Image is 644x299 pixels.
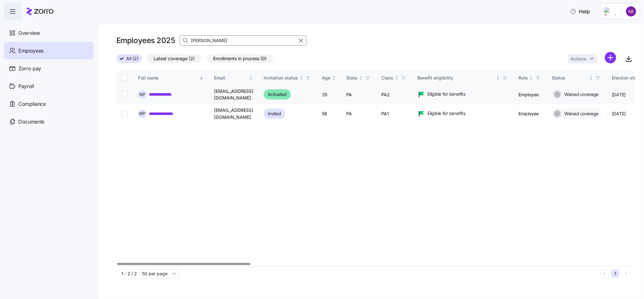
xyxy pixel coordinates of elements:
[428,91,465,97] span: Eligible for benefits
[268,91,287,98] span: Activated
[213,54,267,63] span: Enrollments in process (0)
[359,76,363,80] div: Not sorted
[4,113,94,130] a: Documents
[18,118,44,126] span: Documents
[317,85,341,104] td: 35
[571,57,586,61] span: Actions
[600,270,609,278] button: Previous page
[428,110,465,117] span: Eligible for benefits
[209,85,259,104] td: [EMAIL_ADDRESS][DOMAIN_NAME]
[568,54,597,63] button: Actions
[570,8,590,15] span: Help
[622,270,630,278] button: Next page
[589,76,593,80] div: Not sorted
[154,54,195,63] span: Latest coverage (2)
[377,71,413,85] th: ClassNot sorted
[626,6,636,16] img: c6b7e62a50e9d1badab68c8c9b51d0dd
[547,71,607,85] th: StatusNot sorted
[18,47,44,55] span: Employees
[180,35,306,46] input: Search Employees
[604,8,617,15] img: Employer logo
[347,74,358,81] div: State
[605,52,616,63] svg: add icon
[341,71,377,85] th: StateNot sorted
[317,71,341,85] th: AgeNot sorted
[377,104,413,123] td: PA1
[377,85,413,104] td: PA2
[529,76,533,80] div: Not sorted
[121,111,128,117] input: Select record 2
[317,104,341,123] td: 56
[4,60,94,77] a: Zorro pay
[552,74,588,81] div: Status
[121,91,128,98] input: Select record 1
[249,76,253,80] div: Not sorted
[259,71,317,85] th: Invitation statusNot sorted
[268,110,281,118] span: Invited
[563,91,599,98] span: Waived coverage
[139,111,145,116] span: M P
[18,65,41,73] span: Zorro pay
[209,71,259,85] th: EmailNot sorted
[18,100,46,108] span: Compliance
[264,74,298,81] div: Invitation status
[139,92,145,97] span: N P
[4,42,94,60] a: Employees
[612,74,640,81] div: Election start
[199,76,204,80] div: Sorted descending
[611,270,619,278] button: 1
[514,104,547,123] td: Employee
[341,85,377,104] td: PA
[138,74,198,81] div: Full name
[133,71,209,85] th: Full nameSorted descending
[341,104,377,123] td: PA
[565,5,595,18] button: Help
[418,74,495,81] div: Benefit eligibility
[322,74,330,81] div: Age
[612,92,626,98] span: [DATE]
[4,95,94,113] a: Compliance
[612,111,626,117] span: [DATE]
[519,74,528,81] div: Role
[332,76,336,80] div: Not sorted
[563,111,599,117] span: Waived coverage
[395,76,399,80] div: Not sorted
[18,82,34,90] span: Payroll
[121,270,137,277] span: 1 - 2 / 2
[4,77,94,95] a: Payroll
[514,85,547,104] td: Employee
[121,75,128,81] input: Select all records
[496,76,500,80] div: Not sorted
[209,104,259,123] td: [EMAIL_ADDRESS][DOMAIN_NAME]
[214,74,248,81] div: Email
[116,35,175,45] h1: Employees 2025
[514,71,547,85] th: RoleNot sorted
[413,71,514,85] th: Benefit eligibilityNot sorted
[299,76,304,80] div: Not sorted
[382,74,394,81] div: Class
[18,29,40,37] span: Overview
[126,54,138,63] span: All (2)
[4,24,94,42] a: Overview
